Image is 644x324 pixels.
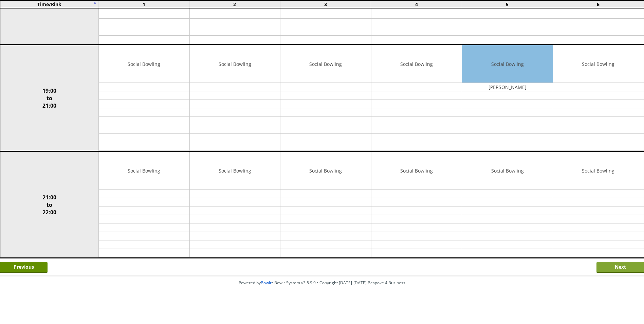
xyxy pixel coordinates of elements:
[462,45,553,83] td: Social Bowling
[280,152,371,190] td: Social Bowling
[596,262,644,273] input: Next
[371,45,462,83] td: Social Bowling
[280,0,371,8] td: 3
[462,83,553,91] td: [PERSON_NAME]
[553,0,644,8] td: 6
[189,0,280,8] td: 2
[0,45,98,151] td: 19:00 to 21:00
[280,45,371,83] td: Social Bowling
[553,45,644,83] td: Social Bowling
[0,0,98,8] td: Time/Rink
[98,0,189,8] td: 1
[462,0,553,8] td: 5
[371,0,462,8] td: 4
[462,152,553,190] td: Social Bowling
[0,151,98,258] td: 21:00 to 22:00
[553,152,644,190] td: Social Bowling
[99,45,189,83] td: Social Bowling
[99,152,189,190] td: Social Bowling
[190,152,280,190] td: Social Bowling
[371,152,462,190] td: Social Bowling
[261,280,272,286] a: Bowlr
[190,45,280,83] td: Social Bowling
[239,280,405,286] span: Powered by • Bowlr System v3.5.9.9 • Copyright [DATE]-[DATE] Bespoke 4 Business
